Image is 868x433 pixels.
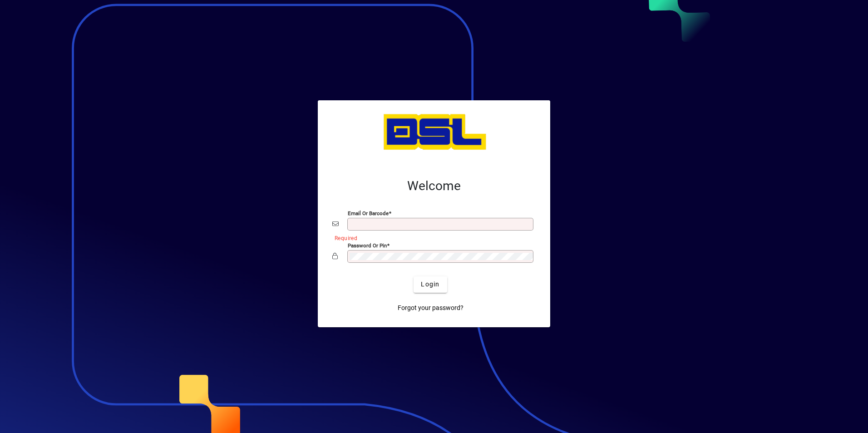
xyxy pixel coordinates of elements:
[398,303,464,313] span: Forgot your password?
[348,242,387,248] mat-label: Password or Pin
[421,280,439,289] span: Login
[414,276,447,293] button: Login
[394,300,467,316] a: Forgot your password?
[348,210,389,216] mat-label: Email or Barcode
[335,233,528,242] mat-error: Required
[332,178,536,194] h2: Welcome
